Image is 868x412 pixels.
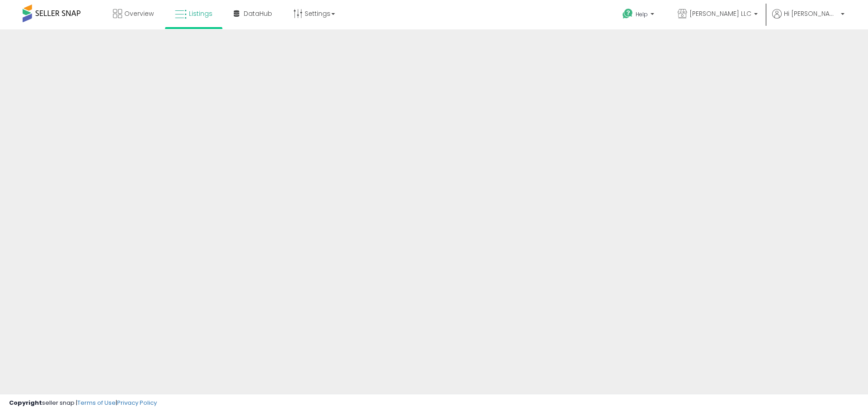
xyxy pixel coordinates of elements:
[636,10,648,18] span: Help
[689,9,751,18] span: [PERSON_NAME] LLC
[244,9,272,18] span: DataHub
[189,9,212,18] span: Listings
[622,8,633,19] i: Get Help
[784,9,838,18] span: Hi [PERSON_NAME]
[9,399,157,407] div: seller snap | |
[124,9,154,18] span: Overview
[77,398,116,407] a: Terms of Use
[615,1,663,29] a: Help
[9,398,42,407] strong: Copyright
[772,9,844,29] a: Hi [PERSON_NAME]
[117,398,157,407] a: Privacy Policy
